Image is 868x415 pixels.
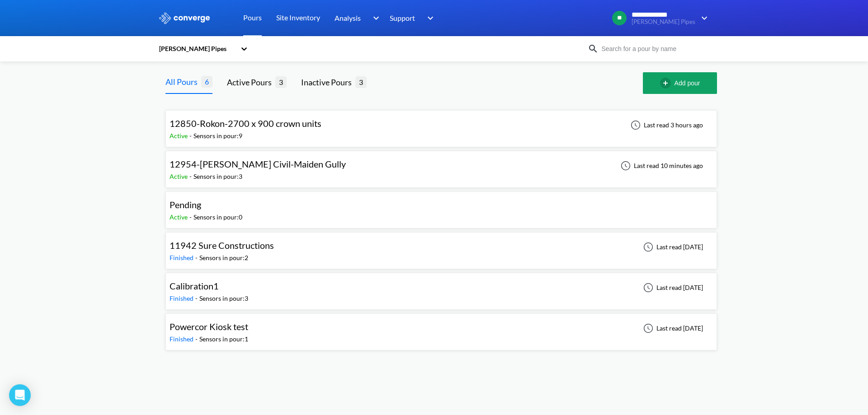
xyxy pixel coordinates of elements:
div: Sensors in pour: 9 [193,131,242,141]
span: 12850-Rokon-2700 x 900 crown units [170,118,321,129]
button: Add pour [643,72,717,94]
span: Active [170,132,189,140]
span: - [189,213,193,221]
span: Support [390,12,415,23]
a: 12954-[PERSON_NAME] Civil-Maiden GullyActive-Sensors in pour:3Last read 10 minutes ago [165,161,717,169]
input: Search for a pour by name [599,44,708,54]
div: All Pours [165,75,201,88]
div: Sensors in pour: 3 [199,294,248,303]
div: Last read 3 hours ago [626,120,706,131]
div: [PERSON_NAME] Pipes [158,44,236,54]
a: Powercor Kiosk testFinished-Sensors in pour:1Last read [DATE] [165,324,717,331]
img: downArrow.svg [367,13,382,23]
img: add-circle-outline.svg [660,78,675,89]
div: Sensors in pour: 3 [193,172,242,182]
div: Sensors in pour: 1 [199,334,248,344]
a: PendingActive-Sensors in pour:0 [165,202,717,210]
a: 12850-Rokon-2700 x 900 crown unitsActive-Sensors in pour:9Last read 3 hours ago [165,121,717,128]
span: 3 [275,76,287,88]
span: - [195,254,199,261]
span: 11942 Sure Constructions [170,240,274,251]
span: Pending [170,199,201,210]
span: 12954-[PERSON_NAME] Civil-Maiden Gully [170,159,346,169]
img: logo_ewhite.svg [158,12,211,24]
span: - [195,335,199,343]
span: Active [170,213,189,221]
div: Open Intercom Messenger [9,384,31,406]
a: Calibration1Finished-Sensors in pour:3Last read [DATE] [165,283,717,291]
img: downArrow.svg [695,13,710,23]
span: - [195,294,199,302]
span: Powercor Kiosk test [170,321,248,332]
div: Inactive Pours [301,76,355,89]
div: Last read 10 minutes ago [616,160,706,171]
span: Finished [170,254,195,261]
span: [PERSON_NAME] Pipes [632,19,695,25]
span: - [189,173,193,180]
span: 3 [355,76,367,88]
span: Calibration1 [170,280,219,291]
span: Finished [170,335,195,343]
div: Sensors in pour: 0 [193,212,242,222]
span: Finished [170,294,195,302]
div: Active Pours [227,76,275,89]
span: Active [170,173,189,180]
div: Sensors in pour: 2 [199,253,248,263]
span: Analysis [335,12,361,23]
img: icon-search.svg [588,43,599,54]
span: - [189,132,193,140]
div: Last read [DATE] [638,323,706,334]
a: 11942 Sure ConstructionsFinished-Sensors in pour:2Last read [DATE] [165,242,717,250]
div: Last read [DATE] [638,282,706,293]
span: 6 [201,76,212,87]
div: Last read [DATE] [638,242,706,252]
img: downArrow.svg [421,13,436,23]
